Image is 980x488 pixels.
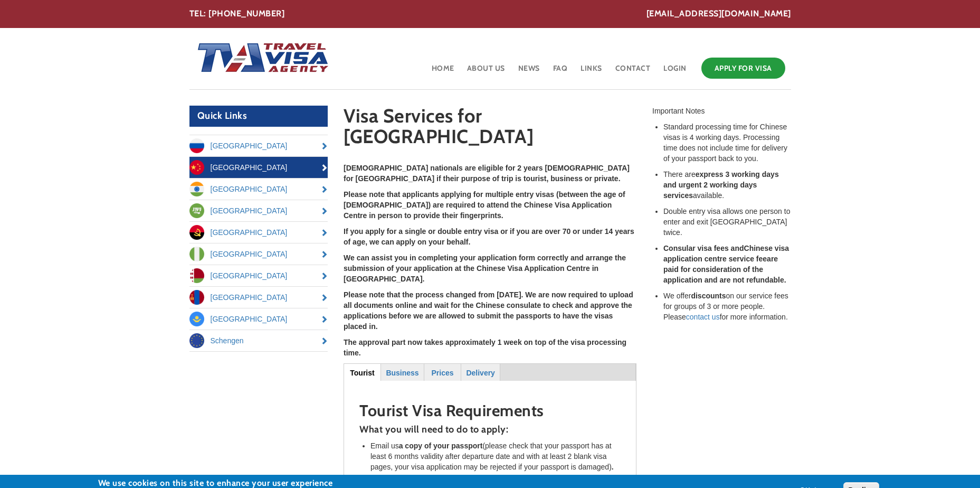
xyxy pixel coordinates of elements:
a: Apply for Visa [701,58,785,79]
strong: . [612,463,614,471]
h1: Visa Services for [GEOGRAPHIC_DATA] [344,106,636,152]
div: Important Notes [652,106,791,116]
a: FAQ [552,55,569,89]
strong: Delivery [466,369,494,377]
strong: a copy of your passport [399,442,483,450]
a: Business [382,364,423,380]
strong: Prices [432,369,454,377]
li: There are available. [663,169,791,201]
h4: What you will need to do to apply: [359,425,621,435]
strong: The approval part now takes approximately 1 week on top of the visa processing time. [344,338,626,357]
li: Double entry visa allows one person to enter and exit [GEOGRAPHIC_DATA] twice. [663,206,791,238]
strong: are paid for consideration of the application and are not refundable. [663,255,786,284]
a: Schengen [189,330,328,351]
strong: Please note that the process changed from [DATE]. We are now required to upload all documents onl... [344,290,633,331]
strong: Consular visa fees and [663,244,744,252]
a: [GEOGRAPHIC_DATA] [189,308,328,330]
a: Home [431,55,455,89]
li: Standard processing time for Chinese visas is 4 working days. Processing time does not include ti... [663,121,791,164]
li: We offer on our service fees for groups of 3 or more people. Please for more information. [663,290,791,322]
a: Delivery [462,364,499,380]
a: [GEOGRAPHIC_DATA] [189,287,328,308]
strong: If you apply for a single or double entry visa or if you are over 70 or under 14 years of age, we... [344,227,634,246]
a: contact us [686,313,720,321]
a: Contact [614,55,652,89]
a: [GEOGRAPHIC_DATA] [189,135,328,156]
strong: Business [386,369,418,377]
h2: Tourist Visa Requirements [359,402,621,419]
strong: [DEMOGRAPHIC_DATA] nationals are eligible for 2 years [DEMOGRAPHIC_DATA] for [GEOGRAPHIC_DATA] if... [344,164,630,183]
li: Email us (please check that your passport has at least 6 months validity after departure date and... [370,440,621,472]
a: [GEOGRAPHIC_DATA] [189,200,328,221]
a: News [517,55,541,89]
a: [GEOGRAPHIC_DATA] [189,179,328,200]
strong: express 3 working days and urgent 2 working days services [663,170,779,200]
a: Login [662,55,688,89]
strong: Chinese visa application centre service fee [663,244,789,263]
a: Tourist [344,364,380,380]
a: Prices [425,364,460,380]
strong: We can assist you in completing your application form correctly and arrange the submission of you... [344,254,626,283]
a: [GEOGRAPHIC_DATA] [189,222,328,243]
img: Home [189,32,330,85]
a: [GEOGRAPHIC_DATA] [189,157,328,178]
strong: discounts [691,292,726,300]
a: [GEOGRAPHIC_DATA] [189,243,328,265]
div: TEL: [PHONE_NUMBER] [189,8,791,20]
a: About Us [466,55,506,89]
a: Links [579,55,603,89]
a: [EMAIL_ADDRESS][DOMAIN_NAME] [646,8,791,20]
strong: Tourist [350,369,374,377]
strong: Please note that applicants applying for multiple entry visas (between the age of [DEMOGRAPHIC_DA... [344,190,625,220]
a: [GEOGRAPHIC_DATA] [189,265,328,286]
